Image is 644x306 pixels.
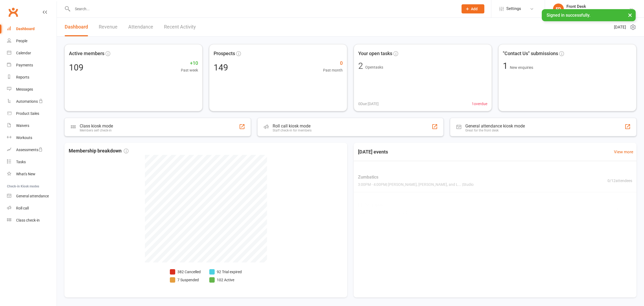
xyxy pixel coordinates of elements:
[7,59,57,71] a: Payments
[6,5,20,19] a: Clubworx
[16,218,40,222] div: Class check-in
[503,61,510,71] span: 1
[170,277,201,283] li: 7 Suspended
[7,35,57,47] a: People
[80,129,113,132] div: Members self check-in
[608,205,632,211] span: 0 / 20 attendees
[354,147,392,157] h3: [DATE] events
[358,174,474,181] span: Zumbatics
[65,18,88,36] a: Dashboard
[472,101,487,107] span: 1 overdue
[7,156,57,168] a: Tasks
[16,39,27,43] div: People
[614,149,633,155] a: View more
[71,5,455,13] input: Search...
[16,75,29,79] div: Reports
[465,129,525,132] div: Great for the front desk
[7,132,57,144] a: Workouts
[7,108,57,120] a: Product Sales
[16,99,38,104] div: Automations
[7,190,57,202] a: General attendance kiosk mode
[16,136,32,140] div: Workouts
[566,4,629,9] div: Front Desk
[7,214,57,226] a: Class kiosk mode
[358,209,423,215] span: 3:00PM - 4:00PM | (no instructors) | Gym
[214,50,235,58] span: Prospects
[16,87,33,91] div: Messages
[16,148,43,152] div: Assessments
[69,147,129,155] span: Membership breakdown
[209,277,242,283] li: 102 Active
[503,50,558,58] span: "Contact Us" submissions
[16,63,33,67] div: Payments
[16,160,26,164] div: Tasks
[358,182,474,188] span: 3:00PM - 4:00PM | [PERSON_NAME], [PERSON_NAME], and L... | Studio
[16,123,29,128] div: Waivers
[323,67,343,73] span: Past month
[625,9,635,21] button: ×
[16,51,31,55] div: Calendar
[7,23,57,35] a: Dashboard
[462,4,484,13] button: Add
[7,202,57,214] a: Roll call
[323,59,343,67] span: 0
[506,3,521,15] span: Settings
[80,123,113,129] div: Class kiosk mode
[465,123,525,129] div: General attendance kiosk mode
[7,168,57,180] a: What's New
[214,63,228,72] div: 149
[16,194,49,198] div: General attendance
[358,201,423,208] span: Lil Gymnasts
[7,95,57,108] a: Automations
[181,59,198,67] span: +10
[273,123,312,129] div: Roll call kiosk mode
[566,9,629,14] div: Kids Unlimited - [GEOGRAPHIC_DATA]
[547,13,590,18] span: Signed in successfully.
[7,47,57,59] a: Calendar
[16,111,39,116] div: Product Sales
[358,62,363,70] div: 2
[69,63,83,72] div: 109
[16,206,29,210] div: Roll call
[16,27,35,31] div: Dashboard
[471,7,478,11] span: Add
[358,50,392,58] span: Your open tasks
[7,71,57,83] a: Reports
[128,18,153,36] a: Attendance
[273,129,312,132] div: Staff check-in for members
[69,50,104,58] span: Active members
[7,144,57,156] a: Assessments
[358,101,379,107] span: 0 Due [DATE]
[608,178,632,184] span: 0 / 12 attendees
[614,24,626,30] span: [DATE]
[553,3,564,14] div: FD
[510,65,533,70] span: New enquiries
[164,18,196,36] a: Recent Activity
[209,269,242,275] li: 92 Trial expired
[365,65,383,69] span: Open tasks
[99,18,118,36] a: Revenue
[7,83,57,95] a: Messages
[170,269,201,275] li: 382 Cancelled
[16,172,35,176] div: What's New
[7,120,57,132] a: Waivers
[181,67,198,73] span: Past week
